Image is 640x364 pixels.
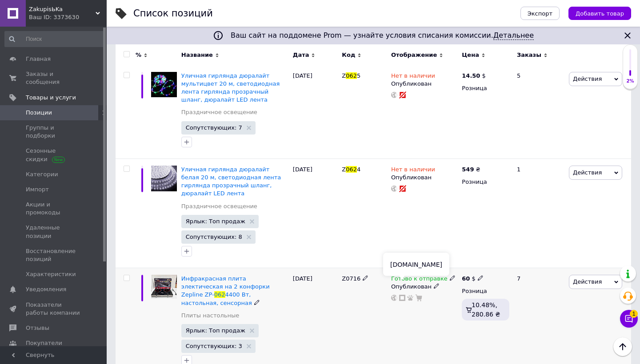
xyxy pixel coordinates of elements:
[391,166,435,175] span: Нет в наличии
[26,147,82,163] span: Сезонные скидки
[26,301,82,317] span: Показатели работы компании
[26,324,49,332] span: Отзывы
[462,51,479,59] span: Цена
[520,7,560,20] button: Экспорт
[528,10,552,17] span: Экспорт
[291,158,340,268] div: [DATE]
[133,9,213,18] div: Список позиций
[26,124,82,140] span: Группы и подборки
[493,31,534,40] a: Детальнее
[346,72,357,79] span: 062
[342,51,355,59] span: Код
[472,301,500,317] span: 10.48%, 280.86 ₴
[186,328,245,333] span: Ярлык: Топ продаж
[462,178,509,186] div: Розница
[391,80,457,88] div: Опубликован
[357,166,360,173] span: 4
[26,109,52,117] span: Позиции
[214,291,225,298] span: 062
[26,339,62,347] span: Покупатели
[136,51,141,59] span: %
[26,201,82,217] span: Акции и промокоды
[462,275,484,283] div: $
[462,287,509,295] div: Розница
[186,234,242,240] span: Сопутствующих: 8
[342,72,346,79] span: Z
[462,72,480,79] b: 14.50
[29,5,96,13] span: ZakupisЬKa
[181,275,270,298] span: Инфракрасная плита электическая на 2 конфорки Zepline ZP-
[462,166,474,173] b: 549
[512,158,567,268] div: 1
[181,291,252,306] span: 4400 Вт, настольная, сенсорная
[391,51,437,59] span: Отображение
[26,285,66,293] span: Уведомления
[181,166,281,197] a: Уличная гирлянда дюралайт белая 20 м, светодиодная лента гирлянда прозрачный шланг, дюралайт LED ...
[462,166,480,174] div: ₴
[293,51,309,59] span: Дата
[26,186,49,194] span: Импорт
[26,224,82,240] span: Удаленные позиции
[383,253,449,276] div: [DOMAIN_NAME]
[517,51,541,59] span: Заказы
[181,275,270,306] a: Инфракрасная плита электическая на 2 конфорки Zepline ZP-0624400 Вт, настольная, сенсорная
[573,169,602,176] span: Действия
[568,7,631,20] button: Добавить товар
[26,270,76,278] span: Характеристики
[622,30,633,41] svg: Закрыть
[186,218,245,224] span: Ярлык: Топ продаж
[181,202,257,210] a: Праздничное освещение
[26,247,82,263] span: Восстановление позиций
[391,283,457,291] div: Опубликован
[391,275,448,285] span: Готово к отправке
[26,55,51,63] span: Главная
[231,31,534,40] span: Ваш сайт на поддомене Prom — узнайте условия списания комиссии.
[26,94,76,102] span: Товары и услуги
[573,278,602,285] span: Действия
[181,51,213,59] span: Название
[573,75,602,82] span: Действия
[151,275,177,299] img: Инфракрасная плита электическая на 2 конфорки Zepline ZP-062 4400 Вт, настольная, сенсорная
[342,275,360,282] span: Z0716
[620,310,638,328] button: Чат с покупателем1
[26,70,82,86] span: Заказы и сообщения
[391,174,457,182] div: Опубликован
[512,65,567,158] div: 5
[623,78,637,84] div: 2%
[26,170,58,178] span: Категории
[357,72,360,79] span: 5
[29,13,107,21] div: Ваш ID: 3373630
[462,84,509,92] div: Розница
[391,72,435,82] span: Нет в наличии
[576,10,624,17] span: Добавить товар
[151,72,177,98] img: Уличная гирлянда дюралайт мультицвет 20 м, светодиодная лента гирлянда прозрачный шланг, дюралайт...
[181,108,257,116] a: Праздничное освещение
[613,337,632,356] button: Наверх
[462,72,486,80] div: $
[186,125,242,131] span: Сопутствующих: 7
[291,65,340,158] div: [DATE]
[346,166,357,173] span: 062
[181,72,280,103] a: Уличная гирлянда дюралайт мультицвет 20 м, светодиодная лента гирлянда прозрачный шланг, дюралайт...
[462,275,470,282] b: 60
[151,166,177,191] img: Уличная гирлянда дюралайт белая 20 м, светодиодная лента гирлянда прозрачный шланг, дюралайт LED ...
[630,308,638,316] span: 1
[186,343,242,349] span: Сопутствующих: 3
[342,166,346,173] span: Z
[181,312,239,320] a: Плиты настольные
[4,31,105,47] input: Поиск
